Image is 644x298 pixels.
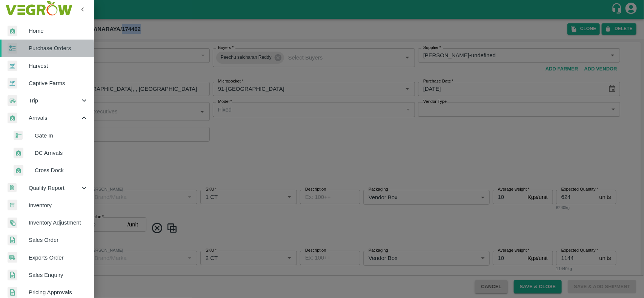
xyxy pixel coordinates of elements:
[8,78,17,89] img: harvest
[29,236,88,244] span: Sales Order
[8,235,17,246] img: sales
[29,79,88,87] span: Captive Farms
[8,287,17,298] img: sales
[29,288,88,296] span: Pricing Approvals
[8,113,17,124] img: whArrival
[35,149,88,157] span: DC Arrivals
[29,96,80,105] span: Trip
[29,254,88,262] span: Exports Order
[14,148,23,159] img: whArrival
[8,60,17,72] img: harvest
[29,219,88,227] span: Inventory Adjustment
[8,95,17,106] img: delivery
[6,144,94,162] a: whArrivalDC Arrivals
[29,27,88,35] span: Home
[14,165,23,176] img: whArrival
[8,270,17,281] img: sales
[6,127,94,144] a: gateinGate In
[8,217,17,228] img: inventory
[6,162,94,179] a: whArrivalCross Dock
[8,43,17,54] img: reciept
[29,201,88,209] span: Inventory
[8,252,17,263] img: shipments
[29,44,88,52] span: Purchase Orders
[29,184,80,192] span: Quality Report
[8,200,17,211] img: whInventory
[29,271,88,279] span: Sales Enquiry
[29,62,88,70] span: Harvest
[29,114,80,122] span: Arrivals
[8,183,17,193] img: qualityReport
[8,26,17,37] img: whArrival
[35,166,88,174] span: Cross Dock
[35,131,88,140] span: Gate In
[14,131,23,140] img: gatein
